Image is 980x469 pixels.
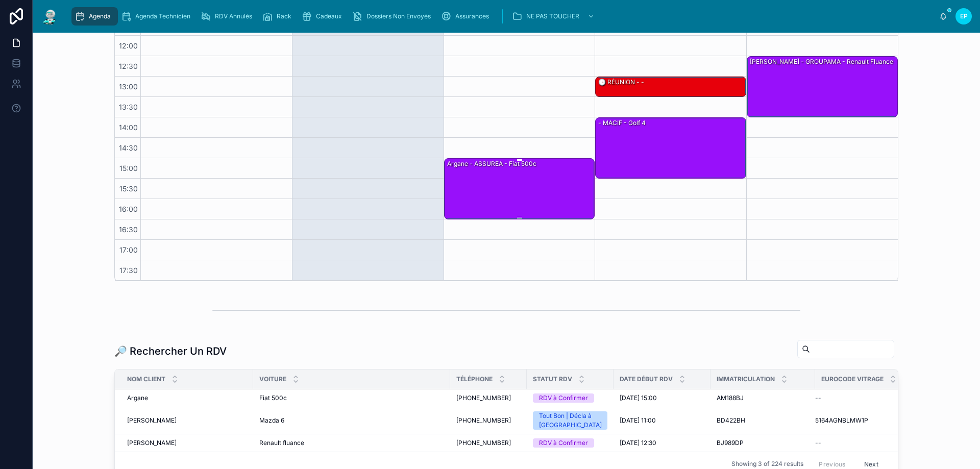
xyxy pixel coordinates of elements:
[539,411,602,430] div: Tout Bon | Décla à [GEOGRAPHIC_DATA]
[259,375,286,383] span: Voiture
[259,416,444,425] a: Mazda 6
[127,416,247,425] a: [PERSON_NAME]
[456,394,511,402] span: [PHONE_NUMBER]
[717,416,745,425] span: BD422BH
[117,164,140,172] span: 15:00
[456,394,521,402] a: [PHONE_NUMBER]
[116,41,140,50] span: 12:00
[456,416,521,425] a: [PHONE_NUMBER]
[533,375,572,383] span: Statut RDV
[717,439,809,447] a: BJ989DP
[455,12,489,20] span: Assurances
[456,375,493,383] span: Téléphone
[438,7,496,26] a: Assurances
[815,394,893,402] a: --
[815,416,893,425] a: 5164AGNBLMW1P
[717,394,809,402] a: AM188BJ
[89,12,111,20] span: Agenda
[116,62,140,70] span: 12:30
[117,184,140,193] span: 15:30
[445,159,595,219] div: Argane - ASSUREA - Fiat 500c
[533,438,607,448] a: RDV à Confirmer
[526,12,579,20] span: NE PAS TOUCHER
[259,394,444,402] a: Fiat 500c
[117,266,140,275] span: 17:30
[114,344,227,358] h1: 🔎 Rechercher Un RDV
[731,460,803,468] span: Showing 3 of 224 results
[620,416,704,425] a: [DATE] 11:00
[116,205,140,213] span: 16:00
[747,57,897,117] div: [PERSON_NAME] - GROUPAMA - Renault fluance
[366,12,431,20] span: Dossiers Non Envoyés
[67,5,939,28] div: scrollable content
[116,82,140,91] span: 13:00
[456,439,511,447] span: [PHONE_NUMBER]
[717,375,775,383] span: Immatriculation
[620,439,656,447] span: [DATE] 12:30
[116,123,140,132] span: 14:00
[127,375,165,383] span: Nom Client
[446,159,537,168] div: Argane - ASSUREA - Fiat 500c
[116,103,140,111] span: 13:30
[821,375,884,383] span: Eurocode Vitrage
[596,77,746,96] div: 🕒 RÉUNION - -
[597,118,647,128] div: - MACIF - Golf 4
[118,7,198,26] a: Agenda Technicien
[620,394,704,402] a: [DATE] 15:00
[717,394,744,402] span: AM188BJ
[815,439,893,447] a: --
[127,394,148,402] span: Argane
[717,439,744,447] span: BJ989DP
[215,12,252,20] span: RDV Annulés
[259,7,299,26] a: Rack
[749,57,894,66] div: [PERSON_NAME] - GROUPAMA - Renault fluance
[316,12,342,20] span: Cadeaux
[533,393,607,403] a: RDV à Confirmer
[349,7,438,26] a: Dossiers Non Envoyés
[539,438,588,448] div: RDV à Confirmer
[71,7,118,26] a: Agenda
[960,12,968,20] span: EP
[509,7,600,26] a: NE PAS TOUCHER
[277,12,291,20] span: Rack
[299,7,349,26] a: Cadeaux
[127,394,247,402] a: Argane
[259,416,284,425] span: Mazda 6
[127,416,177,425] span: [PERSON_NAME]
[456,439,521,447] a: [PHONE_NUMBER]
[539,393,588,403] div: RDV à Confirmer
[116,225,140,234] span: 16:30
[815,439,821,447] span: --
[620,416,656,425] span: [DATE] 11:00
[717,416,809,425] a: BD422BH
[117,245,140,254] span: 17:00
[620,394,657,402] span: [DATE] 15:00
[533,411,607,430] a: Tout Bon | Décla à [GEOGRAPHIC_DATA]
[127,439,177,447] span: [PERSON_NAME]
[815,416,868,425] span: 5164AGNBLMW1P
[127,439,247,447] a: [PERSON_NAME]
[259,394,287,402] span: Fiat 500c
[116,143,140,152] span: 14:30
[597,78,645,87] div: 🕒 RÉUNION - -
[41,8,59,24] img: App logo
[456,416,511,425] span: [PHONE_NUMBER]
[135,12,190,20] span: Agenda Technicien
[259,439,304,447] span: Renault fluance
[596,118,746,178] div: - MACIF - Golf 4
[259,439,444,447] a: Renault fluance
[198,7,259,26] a: RDV Annulés
[815,394,821,402] span: --
[620,439,704,447] a: [DATE] 12:30
[620,375,673,383] span: Date Début RDV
